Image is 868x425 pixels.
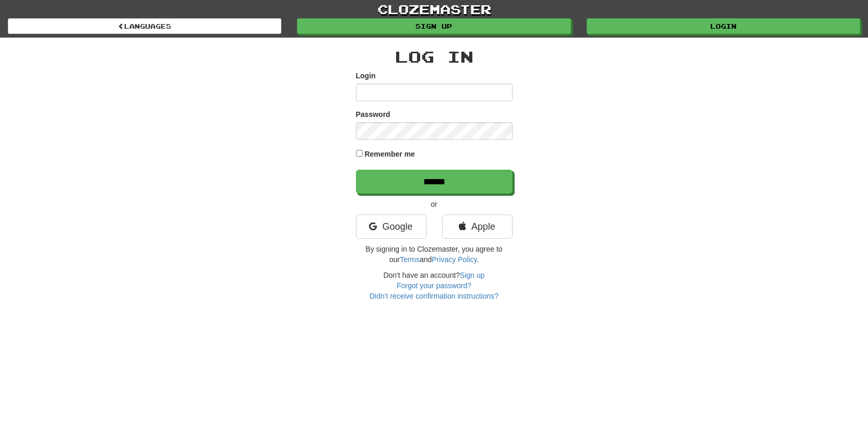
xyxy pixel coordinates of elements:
p: By signing in to Clozemaster, you agree to our and . [356,244,513,265]
label: Password [356,109,390,120]
a: Forgot your password? [397,281,471,290]
a: Apple [442,215,513,239]
h2: Log In [356,48,513,65]
a: Privacy Policy [432,255,477,264]
a: Login [587,18,860,34]
a: Didn't receive confirmation instructions? [370,292,498,300]
div: Don't have an account? [356,270,513,301]
p: or [356,199,513,209]
a: Terms [400,255,420,264]
label: Login [356,70,376,81]
a: Languages [8,18,281,34]
a: Sign up [460,271,484,279]
label: Remember me [364,149,415,159]
a: Sign up [297,18,570,34]
a: Google [356,215,426,239]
